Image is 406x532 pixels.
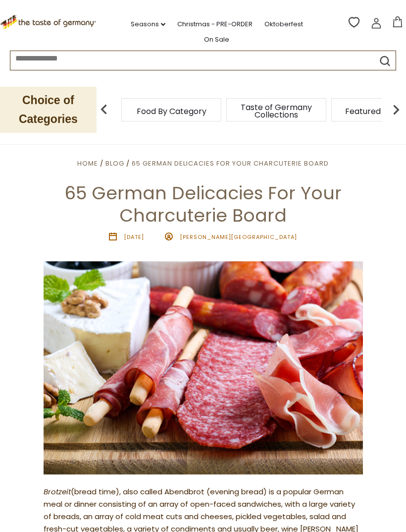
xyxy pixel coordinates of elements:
[180,233,298,241] span: [PERSON_NAME][GEOGRAPHIC_DATA]
[44,486,71,497] em: Brotzeit
[204,34,229,45] a: On Sale
[132,159,329,168] a: 65 German Delicacies For Your Charcuterie Board
[131,19,165,30] a: Seasons
[237,104,316,118] a: Taste of Germany Collections
[77,159,98,168] a: Home
[44,261,363,474] img: 65 German Delicacies For Your Charcuterie Board
[105,159,124,168] a: Blog
[31,182,375,227] h1: 65 German Delicacies For Your Charcuterie Board
[94,100,114,119] img: previous arrow
[124,233,144,241] time: [DATE]
[386,100,406,119] img: next arrow
[137,108,206,115] a: Food By Category
[264,19,303,30] a: Oktoberfest
[177,19,253,30] a: Christmas - PRE-ORDER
